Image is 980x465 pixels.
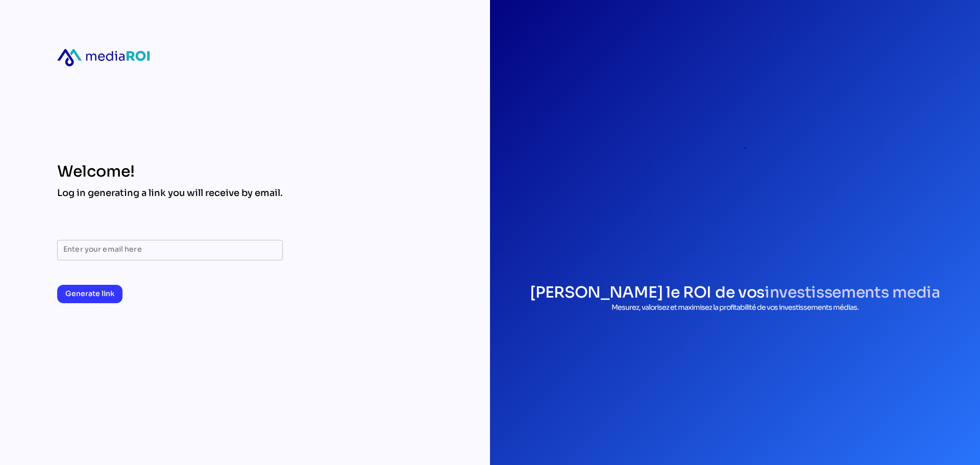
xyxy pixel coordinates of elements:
div: Welcome! [57,162,283,181]
button: Generate link [57,285,122,303]
p: Mesurez, valorisez et maximisez la profitabilité de vos investissements médias. [530,302,940,313]
h1: [PERSON_NAME] le ROI de vos [530,283,940,302]
div: login [620,33,850,262]
div: mediaroi [57,49,150,66]
span: investissements media [765,283,940,302]
span: Generate link [65,287,114,300]
input: Enter your email here [63,240,277,260]
div: Log in generating a link you will receive by email. [57,187,283,199]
